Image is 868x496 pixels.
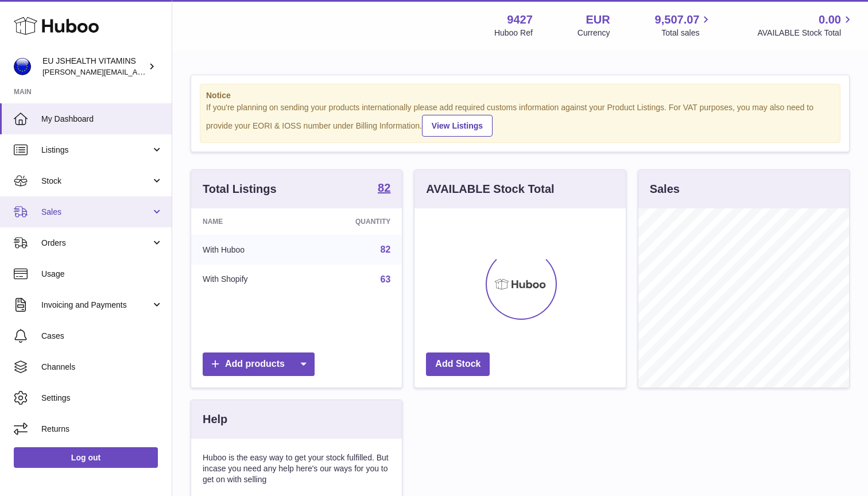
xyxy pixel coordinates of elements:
th: Name [191,208,305,235]
span: Stock [41,176,151,187]
a: 82 [381,245,391,254]
a: 0.00 AVAILABLE Stock Total [757,12,854,38]
span: 0.00 [819,12,841,28]
div: If you're planning on sending your products internationally please add required customs informati... [206,102,834,137]
span: Channels [41,362,163,373]
span: Settings [41,393,163,404]
a: Log out [14,447,158,468]
a: 63 [381,274,391,284]
p: Huboo is the easy way to get your stock fulfilled. But incase you need any help here's our ways f... [203,452,390,485]
div: Huboo Ref [494,28,533,38]
a: Add Stock [426,352,490,376]
th: Quantity [305,208,402,235]
span: Total sales [661,28,712,38]
span: Orders [41,238,151,249]
a: Add products [203,352,315,376]
td: With Huboo [191,235,305,265]
span: AVAILABLE Stock Total [757,28,854,38]
h3: AVAILABLE Stock Total [426,181,554,197]
span: Usage [41,269,163,280]
strong: 9427 [507,12,533,28]
div: EU JSHEALTH VITAMINS [42,56,146,77]
h3: Total Listings [203,181,277,197]
strong: 82 [378,182,390,193]
span: Invoicing and Payments [41,300,151,311]
span: 9,507.07 [655,12,700,28]
a: View Listings [422,115,493,137]
h3: Help [203,412,227,427]
span: [PERSON_NAME][EMAIL_ADDRESS][DOMAIN_NAME] [42,67,230,76]
span: Listings [41,145,151,156]
span: My Dashboard [41,114,163,125]
a: 82 [378,182,390,196]
strong: Notice [206,90,834,101]
div: Currency [578,28,610,38]
h3: Sales [650,181,680,197]
img: laura@jessicasepel.com [14,58,31,75]
span: Cases [41,331,163,342]
a: 9,507.07 Total sales [655,12,713,38]
span: Returns [41,424,163,435]
span: Sales [41,207,151,218]
strong: EUR [586,12,610,28]
td: With Shopify [191,265,305,294]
